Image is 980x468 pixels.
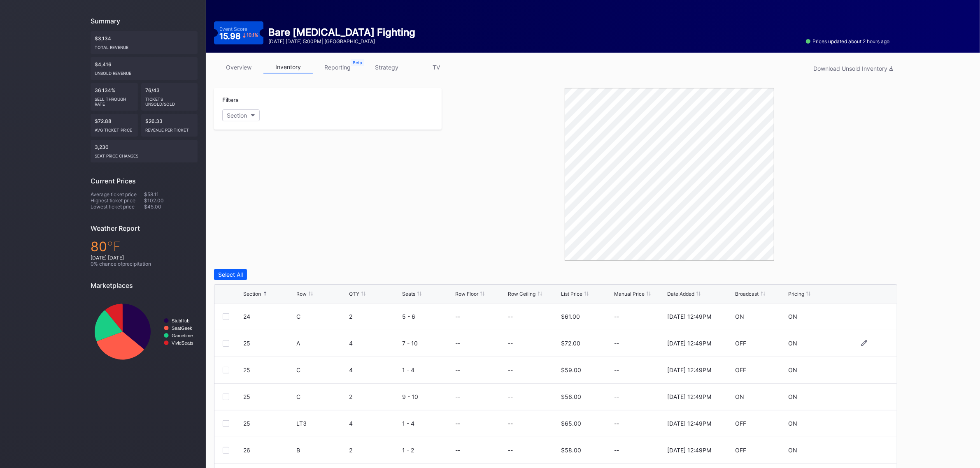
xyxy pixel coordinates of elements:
[667,366,711,373] div: [DATE] 12:49PM
[296,393,347,400] div: C
[362,61,412,74] a: strategy
[91,224,198,232] div: Weather Report
[91,281,198,290] div: Marketplaces
[736,447,747,454] div: OFF
[296,420,347,427] div: LT3
[141,83,198,111] div: 76/43
[508,291,536,297] div: Row Ceiling
[107,239,121,255] span: ℉
[296,366,347,373] div: C
[141,114,198,137] div: $26.33
[736,393,745,400] div: ON
[268,26,415,38] div: Bare [MEDICAL_DATA] Fighting
[455,291,478,297] div: Row Floor
[455,366,460,373] div: --
[219,32,258,40] div: 15.98
[91,177,198,185] div: Current Prices
[144,197,198,204] div: $102.00
[243,340,294,347] div: 25
[313,61,362,74] a: reporting
[402,420,453,427] div: 1 - 4
[349,393,400,400] div: 2
[402,447,453,454] div: 1 - 2
[91,255,198,261] div: [DATE] [DATE]
[349,420,400,427] div: 4
[667,393,711,400] div: [DATE] 12:49PM
[667,447,711,454] div: [DATE] 12:49PM
[667,340,711,347] div: [DATE] 12:49PM
[91,140,198,162] div: 3,230
[227,112,247,119] div: Section
[736,340,747,347] div: OFF
[402,366,453,373] div: 1 - 4
[91,191,144,197] div: Average ticket price
[91,83,138,111] div: 36.134%
[455,393,460,400] div: --
[268,38,415,44] div: [DATE] [DATE] 5:00PM | [GEOGRAPHIC_DATA]
[243,447,294,454] div: 26
[561,420,581,427] div: $65.00
[508,366,513,373] div: --
[144,191,198,197] div: $58.11
[402,313,453,320] div: 5 - 6
[402,340,453,347] div: 7 - 10
[561,366,581,373] div: $59.00
[145,93,193,107] div: Tickets Unsold/Sold
[402,291,415,297] div: Seats
[91,239,198,255] div: 80
[91,57,198,80] div: $4,416
[788,340,797,347] div: ON
[172,333,193,338] text: Gametime
[91,114,138,137] div: $72.88
[813,65,893,72] div: Download Unsold Inventory
[614,447,665,454] div: --
[667,313,711,320] div: [DATE] 12:49PM
[455,340,460,347] div: --
[243,393,294,400] div: 25
[247,33,258,37] div: 10.1 %
[614,393,665,400] div: --
[614,366,665,373] div: --
[243,313,294,320] div: 24
[508,340,513,347] div: --
[296,447,347,454] div: B
[243,291,261,297] div: Section
[736,291,759,297] div: Broadcast
[809,63,897,74] button: Download Unsold Inventory
[222,109,260,121] button: Section
[561,447,581,454] div: $58.00
[349,340,400,347] div: 4
[218,271,243,278] div: Select All
[95,42,193,50] div: Total Revenue
[614,420,665,427] div: --
[412,61,461,74] a: TV
[91,261,198,267] div: 0 % chance of precipitation
[508,420,513,427] div: --
[455,313,460,320] div: --
[667,420,711,427] div: [DATE] 12:49PM
[614,340,665,347] div: --
[172,318,190,323] text: StubHub
[561,313,580,320] div: $61.00
[95,150,193,158] div: seat price changes
[222,96,433,103] div: Filters
[263,61,313,74] a: inventory
[788,447,797,454] div: ON
[91,204,144,210] div: Lowest ticket price
[614,313,665,320] div: --
[508,393,513,400] div: --
[349,447,400,454] div: 2
[214,269,247,280] button: Select All
[508,313,513,320] div: --
[95,67,193,76] div: Unsold Revenue
[91,197,144,204] div: Highest ticket price
[561,291,582,297] div: List Price
[91,296,198,368] svg: Chart title
[455,420,460,427] div: --
[349,366,400,373] div: 4
[788,393,797,400] div: ON
[172,326,192,331] text: SeatGeek
[296,291,307,297] div: Row
[349,313,400,320] div: 2
[172,341,193,345] text: VividSeats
